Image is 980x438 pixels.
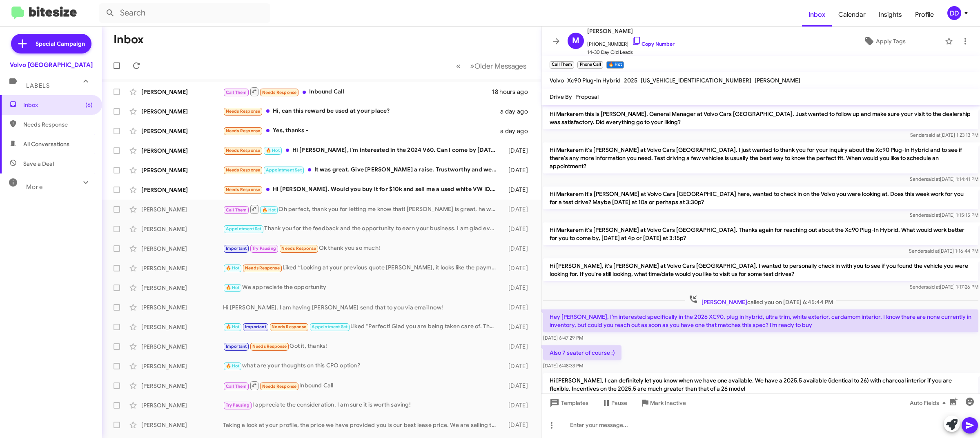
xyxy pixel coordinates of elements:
div: [DATE] [501,323,535,331]
div: a day ago [500,107,535,116]
span: Try Pausing [252,246,276,251]
span: Needs Response [272,324,306,329]
span: Needs Response [226,167,261,173]
p: Hi [PERSON_NAME], I can definitely let you know when we have one available. We have a 2025.5 avai... [543,373,978,396]
div: [PERSON_NAME] [141,147,223,155]
span: Pause [611,396,627,410]
small: Phone Call [577,61,603,69]
span: Xc90 Plug-In Hybrid [567,77,621,84]
span: Volvo [550,77,564,84]
div: [PERSON_NAME] [141,205,223,213]
span: Needs Response [226,128,261,133]
a: Insights [872,3,909,27]
span: More [26,183,43,191]
div: Hi [PERSON_NAME], I'm interested in the 2024 V60. Can I come by [DATE] morning? [223,146,501,155]
span: [PERSON_NAME] [702,298,747,306]
span: 🔥 Hot [226,324,240,329]
div: DD [947,6,961,20]
div: [DATE] [501,186,535,194]
span: Needs Response [226,109,261,114]
span: Inbox [23,101,93,109]
div: [DATE] [501,147,535,155]
div: [PERSON_NAME] [141,401,223,409]
p: Hi Markarem it's [PERSON_NAME] at Volvo Cars [GEOGRAPHIC_DATA]. I just wanted to thank you for yo... [543,142,978,173]
span: M [572,34,579,47]
p: Also 7 seater of course :) [543,345,621,360]
a: Calendar [832,3,872,27]
a: Special Campaign [11,34,91,53]
div: [DATE] [501,166,535,174]
div: Yes, thanks - [223,126,500,136]
span: Try Pausing [226,402,249,408]
div: It was great. Give [PERSON_NAME] a raise. Trustworthy and well informed about the car we were loo... [223,165,501,175]
div: Thank you for the feedback and the opportunity to earn your business. I am glad everything worked... [223,224,501,233]
span: Needs Response [226,187,261,192]
div: [PERSON_NAME] [141,127,223,135]
span: 🔥 Hot [226,363,240,369]
span: Auto Fields [910,396,949,410]
div: [DATE] [501,303,535,311]
span: Needs Response [262,384,297,389]
span: said at [926,212,940,218]
div: [PERSON_NAME] [141,342,223,351]
span: Sender [DATE] 1:17:26 PM [910,284,978,290]
span: « [456,61,461,71]
div: [DATE] [501,401,535,409]
div: [PERSON_NAME] [141,107,223,116]
span: Save a Deal [23,160,54,168]
span: Appointment Set [266,167,302,173]
span: said at [926,284,940,290]
div: Got it, thanks! [223,342,501,351]
button: Apply Tags [828,34,941,49]
div: We appreciate the opportunity [223,283,501,292]
input: Search [99,3,270,23]
h1: Inbox [114,33,144,46]
p: Hi Markarem this is [PERSON_NAME], General Manager at Volvo Cars [GEOGRAPHIC_DATA]. Just wanted t... [543,107,978,129]
span: Proposal [575,93,599,100]
a: Inbox [802,3,832,27]
div: Inbound Call [223,380,501,391]
div: [PERSON_NAME] [141,284,223,292]
small: 🔥 Hot [606,61,624,69]
button: Auto Fields [903,396,955,410]
span: Sender [DATE] 1:16:44 PM [909,248,978,254]
span: Call Them [226,90,247,95]
div: Hi [PERSON_NAME], I am having [PERSON_NAME] send that to you via email now! [223,303,501,311]
span: [PERSON_NAME] [587,26,675,36]
div: Taking a look at your profile, the price we have provided you is our best lease price. We are sel... [223,421,501,429]
span: Special Campaign [36,40,85,48]
div: [PERSON_NAME] [141,382,223,390]
span: [PHONE_NUMBER] [587,36,675,48]
div: Oh perfect, thank you for letting me know that! [PERSON_NAME] is great, he will help you through ... [223,204,501,214]
span: Appointment Set [312,324,347,329]
span: said at [925,248,939,254]
div: [PERSON_NAME] [141,186,223,194]
div: 18 hours ago [492,88,535,96]
div: [PERSON_NAME] [141,88,223,96]
span: Call Them [226,384,247,389]
div: what are your thoughts on this CPO option? [223,361,501,371]
span: Needs Response [245,265,280,271]
div: [DATE] [501,382,535,390]
nav: Page navigation example [452,58,531,74]
span: Needs Response [252,344,287,349]
div: [DATE] [501,225,535,233]
span: Needs Response [226,148,261,153]
span: Drive By [550,93,572,100]
span: 🔥 Hot [262,207,276,213]
span: Sender [DATE] 1:15:15 PM [910,212,978,218]
button: Templates [541,396,595,410]
button: Pause [595,396,634,410]
div: [PERSON_NAME] [141,362,223,370]
span: Apply Tags [876,34,906,49]
div: [DATE] [501,284,535,292]
div: I appreciate the consideration. I am sure it is worth saving! [223,400,501,410]
span: Needs Response [23,120,93,129]
span: 🔥 Hot [226,265,240,271]
span: 2025 [624,77,637,84]
button: DD [940,6,971,20]
div: [DATE] [501,421,535,429]
p: Hi Markarem it's [PERSON_NAME] at Volvo Cars [GEOGRAPHIC_DATA]. Thanks again for reaching out abo... [543,222,978,245]
span: All Conversations [23,140,69,148]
